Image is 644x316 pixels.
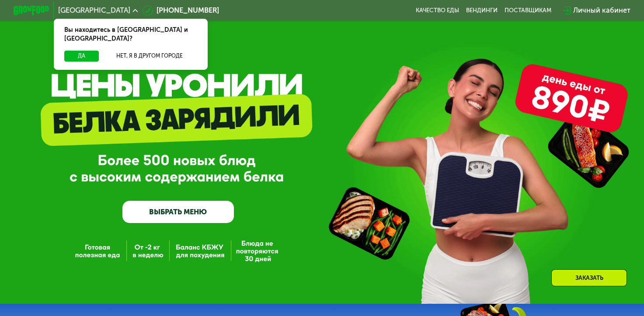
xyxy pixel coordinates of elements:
a: ВЫБРАТЬ МЕНЮ [122,201,234,223]
div: Личный кабинет [573,5,630,16]
span: [GEOGRAPHIC_DATA] [58,7,130,14]
div: поставщикам [505,7,551,14]
button: Да [64,51,99,62]
div: Вы находитесь в [GEOGRAPHIC_DATA] и [GEOGRAPHIC_DATA]? [54,19,208,51]
div: Заказать [551,269,627,286]
a: Качество еды [416,7,459,14]
a: [PHONE_NUMBER] [143,5,219,16]
button: Нет, я в другом городе [102,51,197,62]
a: Вендинги [466,7,498,14]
